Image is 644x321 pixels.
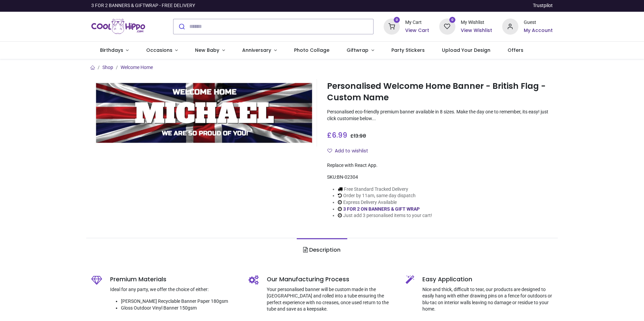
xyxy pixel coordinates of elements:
[91,17,145,36] a: Logo of Cool Hippo
[327,109,553,122] p: Personalised eco-friendly premium banner available in 8 sizes. Make the day one to remember, its ...
[187,42,234,59] a: New Baby
[338,212,432,219] li: Just add 3 personalised items to your cart!
[233,42,285,59] a: Anniversary
[524,19,553,26] div: Guest
[394,17,400,23] sup: 0
[405,19,429,26] div: My Cart
[338,199,432,206] li: Express Delivery Available
[327,174,553,181] div: SKU:
[91,2,195,9] div: 3 FOR 2 BANNERS & GIFTWRAP - FREE DELIVERY
[347,47,368,53] span: Giftwrap
[338,186,432,193] li: Free Standard Tracked Delivery
[327,130,347,140] span: £
[267,275,396,284] h5: Our Manufacturing Process
[195,47,219,53] span: New Baby
[337,174,358,180] span: BN-02304
[297,238,347,262] a: Description
[350,133,366,139] span: £
[405,27,429,34] a: View Cart
[332,130,347,140] span: 6.99
[110,275,238,284] h5: Premium Materials
[461,27,492,34] a: View Wishlist
[508,47,523,53] span: Offers
[173,19,189,34] button: Submit
[327,162,553,169] div: Replace with React App.
[422,275,553,284] h5: Easy Application
[242,47,271,53] span: Anniversary
[384,23,400,29] a: 0
[102,65,113,70] a: Shop
[524,27,553,34] a: My Account
[146,47,172,53] span: Occasions
[422,286,553,313] p: Nice and thick, difficult to tear, our products are designed to easily hang with either drawing p...
[91,42,137,59] a: Birthdays
[267,286,396,313] p: Your personalised banner will be custom made in the [GEOGRAPHIC_DATA] and rolled into a tube ensu...
[327,148,332,153] i: Add to wishlist
[110,286,238,293] p: Ideal for any party, we offer the choice of either:
[449,17,456,23] sup: 0
[343,206,420,212] a: 3 FOR 2 ON BANNERS & GIFT WRAP
[121,65,153,70] a: Welcome Home
[91,79,317,147] img: Personalised Welcome Home Banner - British Flag - Custom Name
[327,80,553,104] h1: Personalised Welcome Home Banner - British Flag - Custom Name
[338,42,383,59] a: Giftwrap
[439,23,455,29] a: 0
[294,47,329,53] span: Photo Collage
[327,145,374,157] button: Add to wishlistAdd to wishlist
[442,47,490,53] span: Upload Your Design
[354,133,366,139] span: 13.98
[461,19,492,26] div: My Wishlist
[121,298,238,305] li: [PERSON_NAME] Recyclable Banner Paper 180gsm
[100,47,123,53] span: Birthdays
[533,2,553,9] a: Trustpilot
[91,17,145,36] img: Cool Hippo
[391,47,425,53] span: Party Stickers
[338,192,432,199] li: Order by 11am, same day dispatch
[121,305,238,312] li: Gloss Outdoor Vinyl Banner 150gsm
[137,42,187,59] a: Occasions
